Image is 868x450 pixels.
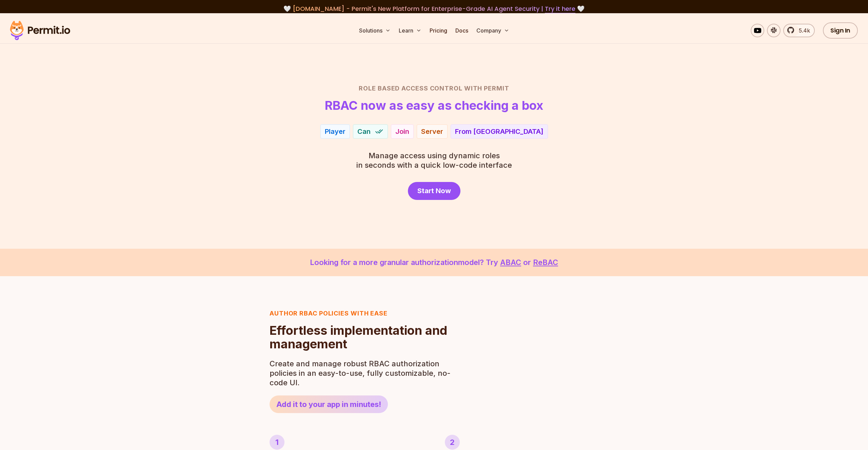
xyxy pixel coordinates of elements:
[270,309,455,318] h3: Author RBAC POLICIES with EASE
[783,24,815,37] a: 5.4k
[474,24,512,37] button: Company
[325,127,346,136] div: Player
[533,258,558,267] a: ReBAC
[823,22,858,39] a: Sign In
[270,324,455,351] h2: Effortless implementation and management
[293,4,575,13] span: [DOMAIN_NAME] - Permit's New Platform for Enterprise-Grade AI Agent Security |
[445,435,460,450] div: 2
[455,127,544,136] div: From [GEOGRAPHIC_DATA]
[197,84,671,93] h2: Role Based Access Control
[453,24,471,37] a: Docs
[7,19,73,42] img: Permit logo
[356,151,512,170] p: in seconds with a quick low-code interface
[270,359,455,387] p: Create and manage robust RBAC authorization policies in an easy-to-use, fully customizable, no-co...
[16,257,852,268] p: Looking for a more granular authorization model? Try or
[408,182,460,200] a: Start Now
[270,435,284,450] div: 1
[500,258,521,267] a: ABAC
[545,4,575,13] a: Try it here
[417,186,451,196] span: Start Now
[427,24,450,37] a: Pricing
[795,26,810,35] span: 5.4k
[356,151,512,160] span: Manage access using dynamic roles
[421,127,443,136] div: Server
[395,127,409,136] div: Join
[357,127,371,136] span: Can
[325,99,543,112] h1: RBAC now as easy as checking a box
[16,4,852,14] div: 🤍 🤍
[356,24,393,37] button: Solutions
[396,24,424,37] button: Learn
[270,395,388,413] a: Add it to your app in minutes!
[464,84,509,93] span: with Permit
